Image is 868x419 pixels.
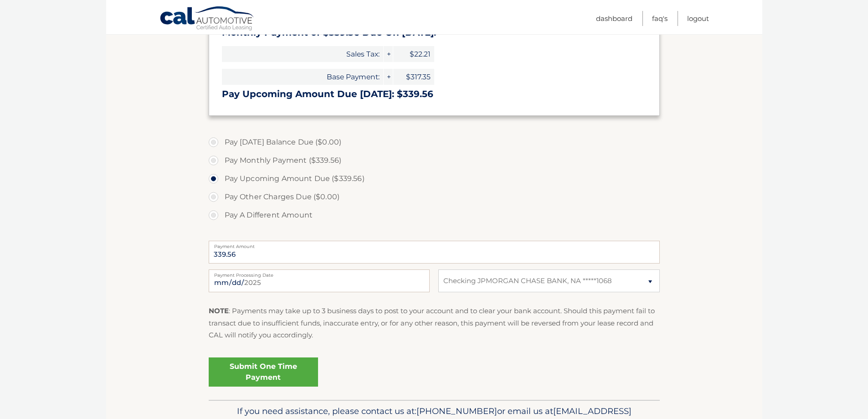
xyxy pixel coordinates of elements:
[209,269,430,277] label: Payment Processing Date
[209,133,660,151] label: Pay [DATE] Balance Due ($0.00)
[209,357,318,387] a: Submit One Time Payment
[652,11,668,26] a: FAQ's
[222,46,383,62] span: Sales Tax:
[222,69,383,85] span: Base Payment:
[209,306,229,315] strong: NOTE
[687,11,709,26] a: Logout
[209,269,430,292] input: Payment Date
[209,151,660,170] label: Pay Monthly Payment ($339.56)
[209,188,660,206] label: Pay Other Charges Due ($0.00)
[159,6,255,32] a: Cal Automotive
[209,170,660,188] label: Pay Upcoming Amount Due ($339.56)
[209,241,660,248] label: Payment Amount
[384,46,393,62] span: +
[416,406,497,416] span: [PHONE_NUMBER]
[393,69,434,85] span: $317.35
[596,11,632,26] a: Dashboard
[222,88,647,100] h3: Pay Upcoming Amount Due [DATE]: $339.56
[384,69,393,85] span: +
[393,46,434,62] span: $22.21
[209,206,660,224] label: Pay A Different Amount
[209,241,660,264] input: Payment Amount
[209,305,660,341] p: : Payments may take up to 3 business days to post to your account and to clear your bank account....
